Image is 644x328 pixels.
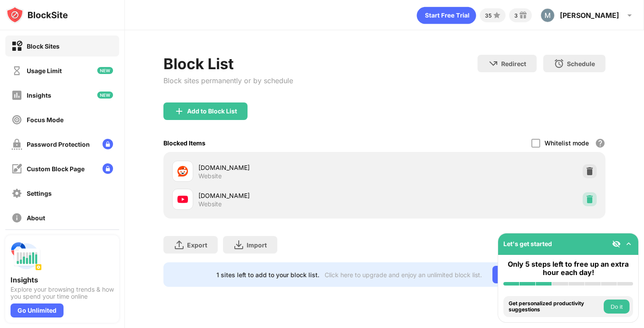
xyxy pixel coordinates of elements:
img: settings-off.svg [11,188,22,199]
div: [PERSON_NAME] [560,11,619,20]
div: Go Unlimited [492,266,552,283]
img: favicons [177,166,188,176]
img: points-small.svg [492,10,502,21]
div: Whitelist mode [545,139,589,147]
img: omni-setup-toggle.svg [624,240,633,248]
div: Custom Block Page [27,165,85,173]
div: Import [247,241,267,249]
div: 35 [485,12,492,19]
div: Usage Limit [27,67,62,74]
div: Click here to upgrade and enjoy an unlimited block list. [325,271,482,279]
div: Explore your browsing trends & how you spend your time online [11,286,114,300]
img: lock-menu.svg [103,163,113,174]
img: focus-off.svg [11,114,22,125]
img: eye-not-visible.svg [612,240,621,248]
img: insights-off.svg [11,90,22,101]
div: Get personalized productivity suggestions [509,300,602,313]
div: Let's get started [503,240,552,247]
img: time-usage-off.svg [11,65,22,76]
div: Export [187,241,207,249]
img: block-on.svg [11,41,22,52]
img: reward-small.svg [518,10,528,21]
div: Insights [11,275,114,284]
div: 3 [514,12,518,19]
img: new-icon.svg [97,67,113,74]
img: ACg8ocJTka0JoZBd7FUQusElMLpOLRvbmJJd3fsZ6Khr0SrVJMyUTg=s96-c [541,8,555,22]
img: favicons [177,194,188,205]
div: Settings [27,190,52,197]
div: Website [198,200,222,208]
img: password-protection-off.svg [11,139,22,150]
img: logo-blocksite.svg [6,6,68,24]
div: [DOMAIN_NAME] [198,191,384,200]
div: [DOMAIN_NAME] [198,163,384,172]
img: about-off.svg [11,212,22,223]
div: Add to Block List [187,108,237,115]
div: Block Sites [27,42,60,50]
div: 1 sites left to add to your block list. [216,271,319,279]
div: Schedule [567,60,595,67]
div: Go Unlimited [11,303,64,317]
img: customize-block-page-off.svg [11,163,22,174]
div: Block List [163,55,293,73]
div: animation [417,7,476,24]
div: Block sites permanently or by schedule [163,76,293,85]
div: Blocked Items [163,139,205,147]
div: Password Protection [27,141,90,148]
img: lock-menu.svg [103,139,113,149]
div: Only 5 steps left to free up an extra hour each day! [503,260,633,277]
div: Focus Mode [27,116,64,123]
div: About [27,214,45,222]
div: Website [198,172,222,180]
div: Redirect [501,60,526,67]
img: new-icon.svg [97,92,113,99]
div: Insights [27,92,51,99]
img: push-insights.svg [11,240,42,272]
button: Do it [604,300,630,314]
